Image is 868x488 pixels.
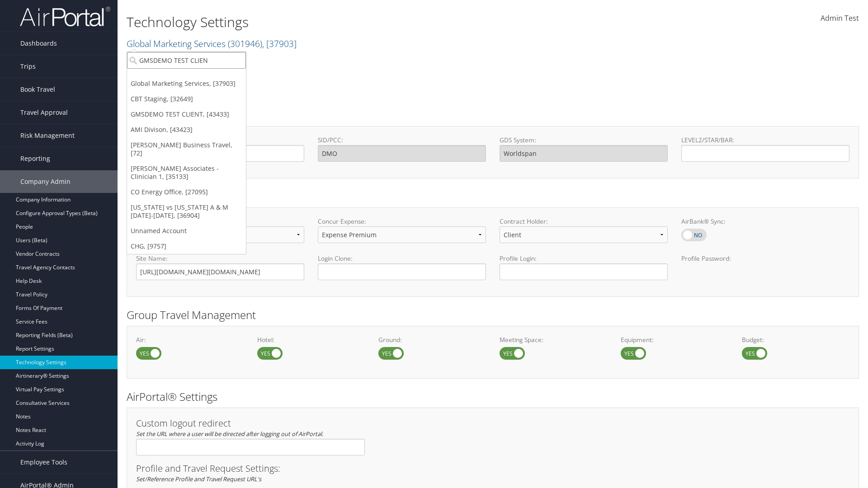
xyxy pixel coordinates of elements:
[500,263,668,280] input: Profile Login:
[20,32,57,55] span: Dashboards
[20,78,55,101] span: Book Travel
[136,335,244,344] label: Air:
[228,38,262,50] span: ( 301946 )
[127,52,246,69] input: Search Accounts
[20,55,36,78] span: Trips
[136,464,849,473] h3: Profile and Travel Request Settings:
[127,137,246,161] a: [PERSON_NAME] Business Travel, [72]
[127,38,297,50] a: Global Marketing Services
[127,13,615,32] h1: Technology Settings
[681,217,849,226] label: AirBank® Sync:
[20,124,75,147] span: Risk Management
[681,136,849,145] label: LEVEL2/STAR/BAR:
[318,217,486,226] label: Concur Expense:
[127,91,246,107] a: CBT Staging, [32649]
[318,136,486,145] label: SID/PCC:
[500,335,607,344] label: Meeting Space:
[127,389,859,404] h2: AirPortal® Settings
[681,229,707,241] label: AirBank® Sync
[127,189,859,204] h2: Online Booking Tool
[500,136,668,145] label: GDS System:
[500,254,668,280] label: Profile Login:
[821,5,859,33] a: Admin Test
[127,76,246,91] a: Global Marketing Services, [37903]
[136,430,323,438] em: Set the URL where a user will be directed after logging out of AirPortal.
[136,419,365,428] h3: Custom logout redirect
[378,335,486,344] label: Ground:
[621,335,728,344] label: Equipment:
[742,335,849,344] label: Budget:
[127,184,246,200] a: CO Energy Office, [27095]
[127,200,246,223] a: [US_STATE] vs [US_STATE] A & M [DATE]-[DATE], [36904]
[318,254,486,263] label: Login Clone:
[257,335,365,344] label: Hotel:
[136,254,304,263] label: Site Name:
[20,6,110,27] img: airportal-logo.png
[262,38,297,50] span: , [ 37903 ]
[20,101,68,124] span: Travel Approval
[20,170,71,193] span: Company Admin
[127,107,246,122] a: GMSDEMO TEST CLIENT, [43433]
[127,108,852,123] h2: GDS
[127,223,246,239] a: Unnamed Account
[500,217,668,226] label: Contract Holder:
[127,307,859,323] h2: Group Travel Management
[821,13,859,23] span: Admin Test
[20,147,50,170] span: Reporting
[136,475,261,483] em: Set/Reference Profile and Travel Request URL's
[127,122,246,137] a: AMI Divison, [43423]
[681,254,849,280] label: Profile Password:
[127,161,246,184] a: [PERSON_NAME] Associates - Clinician 1, [35133]
[127,239,246,254] a: CHG, [9757]
[20,451,67,474] span: Employee Tools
